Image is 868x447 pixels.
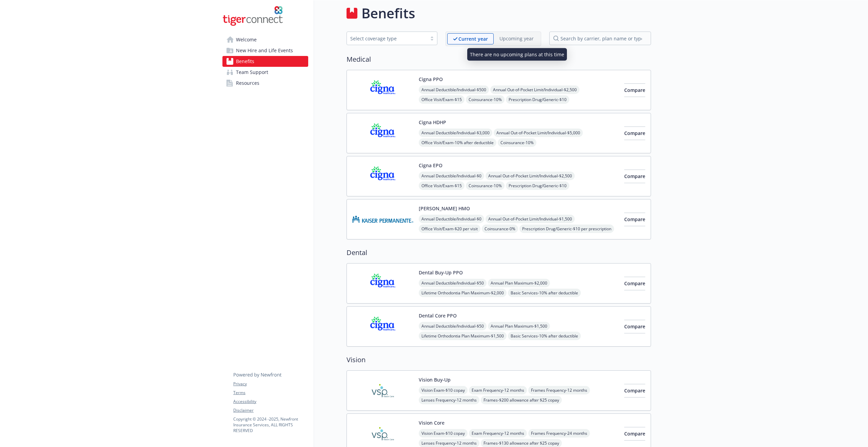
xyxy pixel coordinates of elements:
[222,56,308,67] a: Benefits
[419,269,463,276] button: Dental Buy-Up PPO
[419,419,445,426] button: Vision Core
[419,95,465,104] span: Office Visit/Exam - $15
[222,67,308,78] a: Team Support
[549,32,651,45] input: search by carrier, plan name or type
[236,67,268,78] span: Team Support
[624,277,645,290] button: Compare
[352,376,413,405] img: Vision Service Plan carrier logo
[233,399,308,405] a: Accessibility
[236,45,293,56] span: New Hire and Life Events
[419,376,451,383] button: Vision Buy-Up
[419,289,507,297] span: Lifetime Orthodontia Plan Maximum - $2,000
[236,78,259,89] span: Resources
[233,381,308,387] a: Privacy
[482,225,518,233] span: Coinsurance - 0%
[352,162,413,191] img: CIGNA carrier logo
[488,322,550,330] span: Annual Plan Maximum - $1,500
[419,429,468,438] span: Vision Exam - $10 copay
[233,390,308,396] a: Terms
[508,332,581,340] span: Basic Services - 10% after deductible
[499,35,534,42] p: Upcoming year
[419,129,492,137] span: Annual Deductible/Individual - $3,000
[419,76,443,83] button: Cigna PPO
[347,54,651,64] h2: Medical
[236,34,257,45] span: Welcome
[624,87,645,93] span: Compare
[469,429,527,438] span: Exam Frequency - 12 months
[624,170,645,183] button: Compare
[624,216,645,222] span: Compare
[352,76,413,104] img: CIGNA carrier logo
[347,248,651,258] h2: Dental
[494,33,539,44] span: Upcoming year
[352,312,413,341] img: CIGNA carrier logo
[236,56,254,67] span: Benefits
[481,396,562,404] span: Frames - $200 allowance after $25 copay
[419,85,489,94] span: Annual Deductible/Individual - $500
[488,279,550,287] span: Annual Plan Maximum - $2,000
[624,280,645,287] span: Compare
[624,384,645,397] button: Compare
[466,181,505,190] span: Coinsurance - 10%
[624,83,645,97] button: Compare
[419,138,496,147] span: Office Visit/Exam - 10% after deductible
[469,386,527,394] span: Exam Frequency - 12 months
[528,386,590,394] span: Frames Frequency - 12 months
[419,386,468,394] span: Vision Exam - $10 copay
[222,78,308,89] a: Resources
[419,215,484,223] span: Annual Deductible/Individual - $0
[419,119,446,126] button: Cigna HDHP
[419,205,470,212] button: [PERSON_NAME] HMO
[506,95,569,104] span: Prescription Drug/Generic - $10
[486,215,575,223] span: Annual Out-of-Pocket Limit/Individual - $1,500
[419,332,507,340] span: Lifetime Orthodontia Plan Maximum - $1,500
[352,205,413,234] img: Kaiser Permanente Insurance Company carrier logo
[624,127,645,140] button: Compare
[458,35,488,42] p: Current year
[222,34,308,45] a: Welcome
[352,269,413,298] img: CIGNA carrier logo
[419,279,487,287] span: Annual Deductible/Individual - $50
[494,129,583,137] span: Annual Out-of-Pocket Limit/Individual - $5,000
[222,45,308,56] a: New Hire and Life Events
[419,396,479,404] span: Lenses Frequency - 12 months
[624,387,645,394] span: Compare
[233,416,308,433] p: Copyright © 2024 - 2025 , Newfront Insurance Services, ALL RIGHTS RESERVED
[419,172,484,180] span: Annual Deductible/Individual - $0
[486,172,575,180] span: Annual Out-of-Pocket Limit/Individual - $2,500
[419,162,442,169] button: Cigna EPO
[466,95,505,104] span: Coinsurance - 10%
[419,225,480,233] span: Office Visit/Exam - $20 per visit
[419,312,457,319] button: Dental Core PPO
[624,173,645,179] span: Compare
[624,430,645,437] span: Compare
[419,181,465,190] span: Office Visit/Exam - $15
[352,119,413,148] img: CIGNA carrier logo
[519,225,614,233] span: Prescription Drug/Generic - $10 per prescription
[528,429,590,438] span: Frames Frequency - 24 months
[624,213,645,226] button: Compare
[347,355,651,365] h2: Vision
[419,322,487,330] span: Annual Deductible/Individual - $50
[624,130,645,136] span: Compare
[624,323,645,330] span: Compare
[506,181,569,190] span: Prescription Drug/Generic - $10
[350,35,423,42] div: Select coverage type
[490,85,579,94] span: Annual Out-of-Pocket Limit/Individual - $2,500
[361,3,415,23] h1: Benefits
[624,427,645,441] button: Compare
[498,138,536,147] span: Coinsurance - 10%
[233,407,308,413] a: Disclaimer
[508,289,581,297] span: Basic Services - 10% after deductible
[624,320,645,333] button: Compare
